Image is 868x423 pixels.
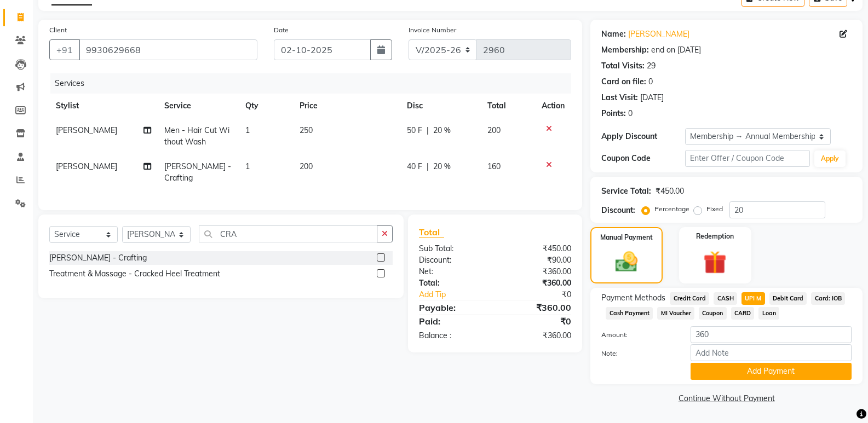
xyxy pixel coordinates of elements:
input: Search by Name/Mobile/Email/Code [79,39,257,60]
button: +91 [49,39,80,60]
input: Enter Offer / Coupon Code [685,150,810,167]
span: Cash Payment [606,307,653,320]
div: Name: [601,28,626,40]
span: Loan [758,307,779,320]
div: Payable: [411,301,495,314]
div: Membership: [601,44,649,56]
th: Service [158,94,239,118]
span: [PERSON_NAME] - Crafting [164,161,231,183]
div: Points: [601,108,626,119]
div: Total Visits: [601,60,645,72]
span: UPI M [741,292,765,305]
input: Amount [691,326,852,343]
label: Invoice Number [409,25,456,35]
span: Debit Card [769,292,807,305]
label: Note: [593,349,682,358]
input: Search or Scan [199,225,377,242]
div: Sub Total: [411,243,495,254]
span: 20 % [433,161,451,172]
span: 160 [487,161,501,171]
a: Add Tip [411,289,509,300]
span: 40 F [407,161,422,172]
div: ₹360.00 [495,330,579,341]
span: Payment Methods [601,292,665,304]
div: ₹360.00 [495,301,579,314]
span: [PERSON_NAME] [56,161,117,171]
label: Client [49,25,67,35]
button: Apply [814,150,846,167]
div: Total: [411,277,495,289]
span: Card: IOB [811,292,845,305]
span: [PERSON_NAME] [56,125,117,135]
span: Coupon [699,307,727,320]
div: ₹450.00 [495,243,579,254]
th: Qty [239,94,293,118]
div: Service Total: [601,186,651,197]
div: Coupon Code [601,153,685,164]
span: 200 [300,161,313,171]
span: CASH [714,292,737,305]
button: Add Payment [691,363,852,380]
div: 0 [628,108,633,119]
span: 1 [245,161,250,171]
span: 20 % [433,125,451,136]
div: 0 [648,76,653,88]
span: 200 [487,125,501,135]
label: Amount: [593,330,682,340]
div: ₹360.00 [495,266,579,277]
input: Add Note [691,344,852,361]
img: _gift.svg [696,248,734,277]
div: Discount: [411,254,495,266]
label: Date [274,25,289,35]
img: _cash.svg [608,249,645,275]
div: Treatment & Massage - Cracked Heel Treatment [49,268,220,280]
div: end on [DATE] [651,44,701,56]
span: 50 F [407,125,422,136]
div: 29 [647,60,656,72]
div: Services [50,73,579,94]
label: Manual Payment [600,233,653,242]
div: [PERSON_NAME] - Crafting [49,252,147,264]
span: 1 [245,125,250,135]
div: Card on file: [601,76,646,88]
div: [DATE] [640,92,664,103]
div: Discount: [601,205,635,216]
th: Stylist [49,94,158,118]
th: Disc [400,94,481,118]
label: Fixed [706,204,723,214]
span: Credit Card [670,292,709,305]
div: Apply Discount [601,131,685,142]
th: Total [481,94,535,118]
div: ₹360.00 [495,277,579,289]
span: Men - Hair Cut Without Wash [164,125,229,147]
span: CARD [731,307,755,320]
a: [PERSON_NAME] [628,28,689,40]
div: ₹0 [509,289,579,300]
span: | [427,125,429,136]
div: Balance : [411,330,495,341]
span: | [427,161,429,172]
label: Redemption [696,231,734,241]
th: Price [293,94,400,118]
div: Paid: [411,315,495,328]
div: ₹0 [495,315,579,328]
div: ₹450.00 [656,186,684,197]
div: Last Visit: [601,92,638,103]
span: 250 [300,125,313,135]
span: Total [419,227,444,238]
label: Percentage [654,204,689,214]
a: Continue Without Payment [593,393,860,404]
th: Action [535,94,571,118]
div: Net: [411,266,495,277]
span: MI Voucher [657,307,694,320]
div: ₹90.00 [495,254,579,266]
